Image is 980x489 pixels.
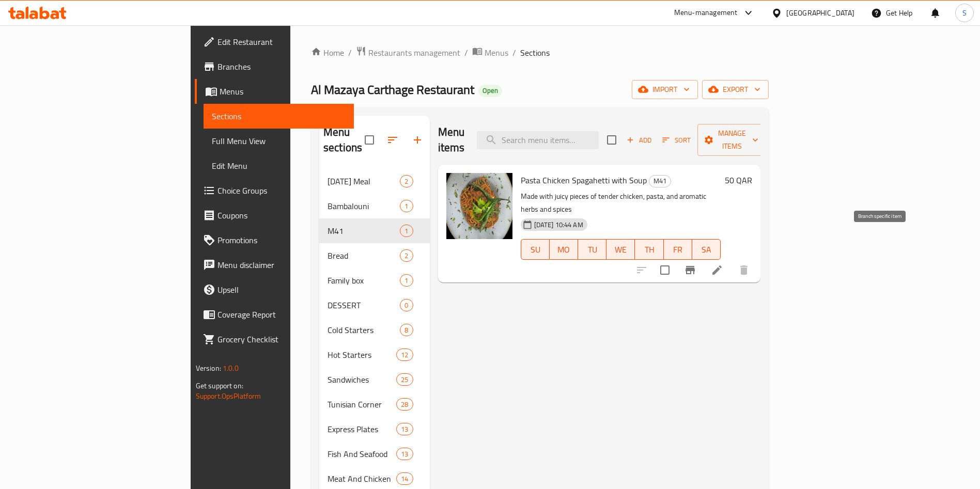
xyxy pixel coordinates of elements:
span: Fish And Seafood [328,448,396,460]
span: DESSERT [328,299,400,311]
span: TH [639,242,659,257]
span: import [640,83,690,96]
span: M41 [328,225,400,237]
button: delete [732,258,756,282]
span: Sort sections [380,128,405,152]
a: Coverage Report [195,302,354,327]
a: Sections [204,104,354,129]
button: Sort [660,132,693,148]
button: Branch-specific-item [678,258,703,282]
span: Open [478,86,502,95]
span: Coverage Report [217,308,346,321]
input: search [477,131,599,149]
div: items [400,274,413,287]
span: Version: [196,361,221,375]
span: Hot Starters [328,349,396,361]
span: 14 [397,474,412,484]
div: Tunisian Corner28 [319,392,430,417]
div: [GEOGRAPHIC_DATA] [786,7,854,19]
span: Full Menu View [212,135,346,147]
button: import [632,80,698,99]
span: Al Mazaya Carthage Restaurant [311,78,474,101]
span: Select all sections [359,129,380,151]
span: Get support on: [196,379,243,392]
div: Sandwiches [328,373,396,386]
div: items [396,373,413,386]
button: FR [664,239,692,260]
nav: breadcrumb [311,46,769,59]
span: Sections [212,110,346,122]
div: items [400,175,413,187]
span: Choice Groups [217,184,346,197]
div: Bread2 [319,243,430,268]
h6: 50 QAR [725,173,752,187]
span: Menu disclaimer [217,259,346,271]
span: 2 [400,251,412,261]
span: Select to update [654,259,676,281]
p: Made with juicy pieces of tender chicken, pasta, and aromatic herbs and spices [521,190,721,216]
button: Add [623,132,656,148]
span: Sort [662,134,691,146]
div: Bread [328,249,400,262]
div: Hot Starters12 [319,342,430,367]
span: Sort items [656,132,697,148]
div: [DATE] Meal2 [319,169,430,194]
span: Coupons [217,209,346,222]
button: TH [635,239,663,260]
span: Bambalouni [328,200,400,212]
div: items [396,398,413,411]
span: Manage items [706,127,758,153]
span: 1.0.0 [223,361,239,375]
li: / [512,46,516,59]
span: TU [582,242,602,257]
a: Menus [472,46,508,59]
a: Support.OpsPlatform [196,389,261,403]
div: items [400,225,413,237]
span: Add item [623,132,656,148]
button: Add section [405,128,430,152]
div: Express Plates13 [319,417,430,441]
span: Cold Starters [328,324,400,336]
span: S [962,7,967,19]
span: Edit Menu [212,160,346,172]
div: Menu-management [674,7,738,19]
span: Grocery Checklist [217,333,346,345]
button: MO [550,239,578,260]
div: DESSERT0 [319,293,430,318]
a: Branches [195,54,354,79]
span: Add [625,134,653,146]
span: MO [554,242,574,257]
div: Cold Starters8 [319,318,430,342]
span: [DATE] Meal [328,175,400,187]
div: Sandwiches25 [319,367,430,392]
span: 1 [400,201,412,211]
span: Pasta Chicken Spagahetti with Soup [521,172,647,188]
span: Upsell [217,283,346,296]
div: Open [478,85,502,97]
div: items [396,349,413,361]
span: export [710,83,760,96]
a: Menu disclaimer [195,253,354,277]
span: Edit Restaurant [217,36,346,48]
a: Promotions [195,228,354,253]
span: Tunisian Corner [328,398,396,411]
span: Express Plates [328,423,396,435]
button: WE [606,239,635,260]
img: Pasta Chicken Spagahetti with Soup [446,173,512,239]
button: export [702,80,769,99]
button: Manage items [697,124,767,156]
div: items [400,324,413,336]
span: SU [525,242,546,257]
div: items [396,423,413,435]
span: M41 [649,175,671,187]
span: 13 [397,424,412,434]
button: SU [521,239,550,260]
span: Select section [601,129,623,151]
div: M41 [649,175,671,187]
a: Grocery Checklist [195,327,354,352]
